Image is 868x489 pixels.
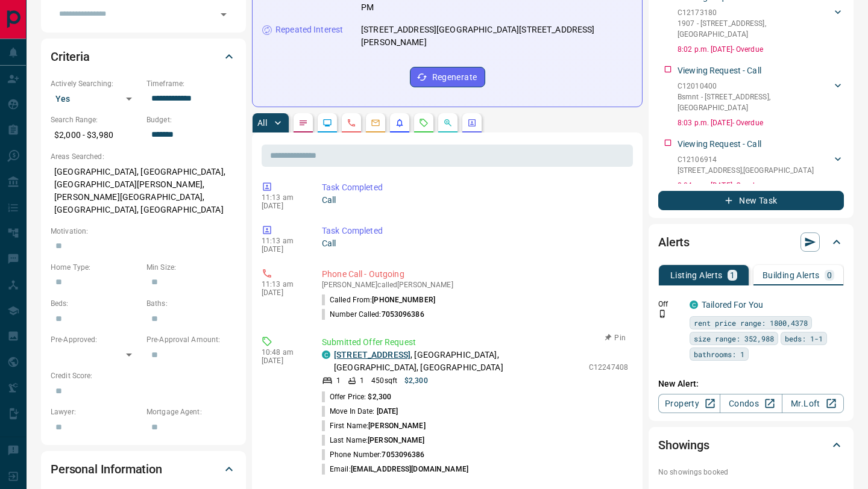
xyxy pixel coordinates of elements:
[146,262,236,273] p: Min Size:
[678,154,814,165] p: C12106914
[146,78,236,89] p: Timeframe:
[262,202,304,210] p: [DATE]
[382,310,424,319] span: 7053096386
[678,152,844,178] div: C12106914[STREET_ADDRESS],[GEOGRAPHIC_DATA]
[146,114,236,125] p: Budget:
[678,44,844,55] p: 8:02 p.m. [DATE] - Overdue
[763,271,820,279] p: Building Alerts
[215,6,232,23] button: Open
[395,118,404,128] svg: Listing Alerts
[702,300,763,310] a: Tailored For You
[334,349,583,374] p: , [GEOGRAPHIC_DATA], [GEOGRAPHIC_DATA], [GEOGRAPHIC_DATA]
[658,232,690,252] h2: Alerts
[368,393,391,401] span: $2,300
[785,332,823,344] span: beds: 1-1
[51,114,140,125] p: Search Range:
[298,118,308,128] svg: Notes
[678,180,844,191] p: 8:04 p.m. [DATE] - Overdue
[51,262,140,273] p: Home Type:
[419,118,429,128] svg: Requests
[322,181,628,194] p: Task Completed
[372,296,435,304] span: [PHONE_NUMBER]
[361,23,632,49] p: [STREET_ADDRESS][GEOGRAPHIC_DATA][STREET_ADDRESS][PERSON_NAME]
[51,298,140,309] p: Beds:
[690,301,698,309] div: condos.ca
[678,64,761,77] p: Viewing Request - Call
[371,118,380,128] svg: Emails
[658,228,844,257] div: Alerts
[467,118,477,128] svg: Agent Actions
[51,459,162,479] h2: Personal Information
[322,350,330,359] div: condos.ca
[678,92,832,113] p: Bsmnt - [STREET_ADDRESS] , [GEOGRAPHIC_DATA]
[410,67,485,87] button: Regenerate
[678,7,832,18] p: C12173180
[275,23,343,36] p: Repeated Interest
[51,455,236,484] div: Personal Information
[720,394,782,413] a: Condos
[658,310,667,318] svg: Push Notification Only
[146,406,236,417] p: Mortgage Agent:
[51,406,140,417] p: Lawyer:
[371,375,397,386] p: 450 sqft
[443,118,453,128] svg: Opportunities
[670,271,723,279] p: Listing Alerts
[368,422,425,430] span: [PERSON_NAME]
[51,334,140,345] p: Pre-Approved:
[678,18,832,40] p: 1907 - [STREET_ADDRESS] , [GEOGRAPHIC_DATA]
[322,406,398,417] p: Move In Date:
[658,467,844,478] p: No showings booked
[598,332,633,343] button: Pin
[322,309,424,320] p: Number Called:
[782,394,844,413] a: Mr.Loft
[404,375,428,386] p: $2,300
[262,193,304,202] p: 11:13 am
[322,420,426,431] p: First Name:
[322,268,628,281] p: Phone Call - Outgoing
[146,334,236,345] p: Pre-Approval Amount:
[51,125,140,145] p: $2,000 - $3,980
[322,336,628,349] p: Submitted Offer Request
[347,118,356,128] svg: Calls
[322,449,425,460] p: Phone Number:
[51,89,140,108] div: Yes
[322,225,628,237] p: Task Completed
[730,271,735,279] p: 1
[51,370,236,381] p: Credit Score:
[146,298,236,309] p: Baths:
[658,378,844,390] p: New Alert:
[51,42,236,71] div: Criteria
[678,78,844,116] div: C12010400Bsmnt - [STREET_ADDRESS],[GEOGRAPHIC_DATA]
[51,162,236,220] p: [GEOGRAPHIC_DATA], [GEOGRAPHIC_DATA], [GEOGRAPHIC_DATA][PERSON_NAME], [PERSON_NAME][GEOGRAPHIC_DA...
[322,435,425,446] p: Last Name:
[694,317,808,329] span: rent price range: 1800,4378
[694,348,744,360] span: bathrooms: 1
[334,350,410,360] a: [STREET_ADDRESS]
[658,299,682,310] p: Off
[262,237,304,245] p: 11:13 am
[322,464,468,475] p: Email:
[322,118,332,128] svg: Lead Browsing Activity
[658,191,844,210] button: New Task
[51,151,236,162] p: Areas Searched:
[322,237,628,250] p: Call
[262,280,304,288] p: 11:13 am
[262,288,304,297] p: [DATE]
[694,332,774,344] span: size range: 352,988
[589,362,628,373] p: C12247408
[262,357,304,365] p: [DATE]
[322,391,391,402] p: Offer Price:
[351,465,468,473] span: [EMAIL_ADDRESS][DOMAIN_NAME]
[257,119,267,127] p: All
[658,394,720,413] a: Property
[658,435,709,455] h2: Showings
[262,245,304,254] p: [DATE]
[678,165,814,176] p: [STREET_ADDRESS] , [GEOGRAPHIC_DATA]
[262,348,304,357] p: 10:48 am
[678,117,844,128] p: 8:03 p.m. [DATE] - Overdue
[377,407,398,416] span: [DATE]
[678,81,832,92] p: C12010400
[368,436,424,444] span: [PERSON_NAME]
[51,78,140,89] p: Actively Searching:
[678,5,844,42] div: C121731801907 - [STREET_ADDRESS],[GEOGRAPHIC_DATA]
